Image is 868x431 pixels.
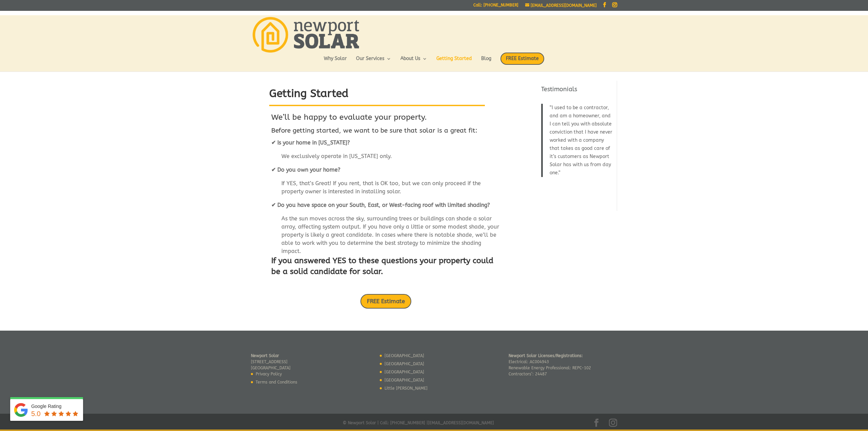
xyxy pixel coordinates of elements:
img: Newport Solar | Solar Energy Optimized. [253,17,359,53]
p: [STREET_ADDRESS] [GEOGRAPHIC_DATA] [251,353,297,371]
strong: ✔ Is your home in [US_STATE]? [271,139,350,146]
a: Little [PERSON_NAME] [384,386,428,391]
a: FREE Estimate [500,53,544,72]
h3: We’ll be happy to evaluate your property. [271,112,500,126]
a: FREE Estimate [360,294,411,309]
strong: ✔ Do you own your home? [271,166,340,173]
blockquote: I used to be a contractor, and am a homeowner, and I can tell you with absolute conviction that I... [541,104,613,177]
h4: Before getting started, we want to be sure that solar is a great fit: [271,126,500,139]
p: We exclusively operate in [US_STATE] only. [271,152,500,166]
a: [GEOGRAPHIC_DATA] [384,353,424,358]
a: Call: [PHONE_NUMBER] [473,3,518,10]
p: As the sun moves across the sky, surrounding trees or buildings can shade a solar array, affectin... [271,215,500,255]
a: Blog [481,56,491,68]
h4: Testimonials [541,85,613,97]
a: Why Solar [324,56,347,68]
a: Getting Started [436,56,472,68]
strong: Newport Solar Licenses/Registrations: [509,353,583,358]
a: Privacy Policy [256,372,282,376]
a: Our Services [356,56,391,68]
span: FREE Estimate [500,53,544,65]
p: If YES, that’s Great! If you rent, that is OK too, but we can only proceed if the property owner ... [271,179,500,201]
a: [EMAIL_ADDRESS][DOMAIN_NAME] [525,3,597,8]
div: © Newport Solar | Call: [PHONE_NUMBER] | [EMAIL_ADDRESS][DOMAIN_NAME] [251,419,617,430]
a: [GEOGRAPHIC_DATA] [384,370,424,374]
strong: If you answered YES to these questions your property could be a solid candidate for solar. [271,256,493,276]
strong: Getting Started [269,87,349,100]
strong: Newport Solar [251,353,279,358]
a: Terms and Conditions [256,380,297,385]
span: 5.0 [31,410,41,417]
strong: ✔ Do you have space on your South, East, or West-facing roof with limited shading? [271,202,490,208]
p: Electrical: AC004943 Renewable Energy Professional: REPC-102 Contractors’: 24487 [509,353,591,377]
a: [GEOGRAPHIC_DATA] [384,378,424,383]
a: [GEOGRAPHIC_DATA] [384,361,424,366]
div: Google Rating [31,403,80,410]
a: About Us [400,56,427,68]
